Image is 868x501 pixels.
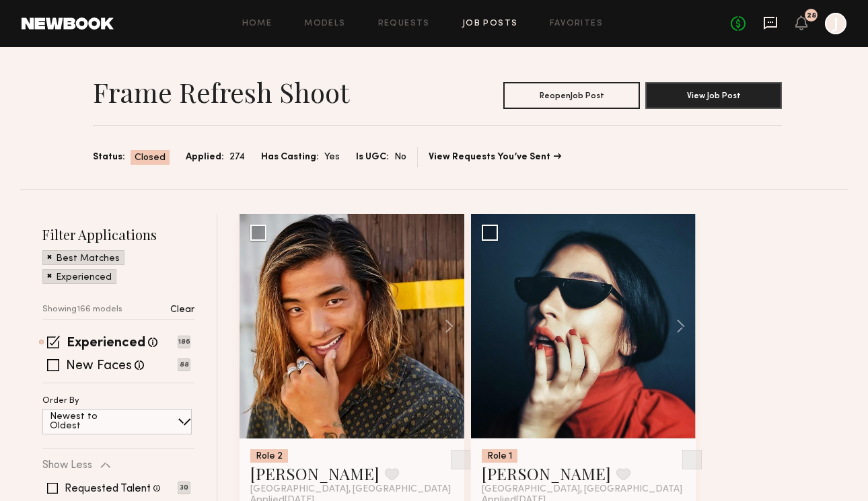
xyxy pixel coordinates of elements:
img: Unhide Model [686,454,698,465]
a: Home [242,20,273,28]
span: [GEOGRAPHIC_DATA], [GEOGRAPHIC_DATA] [250,484,451,495]
span: Status: [93,150,125,165]
span: Closed [135,151,166,165]
p: 30 [178,481,190,494]
span: [GEOGRAPHIC_DATA], [GEOGRAPHIC_DATA] [482,484,682,495]
a: J [825,13,846,34]
a: View Requests You’ve Sent [429,153,561,162]
label: Requested Talent [65,484,151,494]
img: Unhide Model [455,454,466,465]
p: Newest to Oldest [50,412,130,431]
h2: Filter Applications [42,225,194,243]
button: View Job Post [645,82,782,109]
img: Back to previous page [20,89,27,100]
a: [PERSON_NAME] [482,463,611,484]
p: Clear [170,305,194,315]
a: Job Posts [462,20,518,28]
span: No [394,150,406,165]
span: 274 [229,150,245,165]
span: Yes [324,150,340,165]
label: Experienced [67,337,145,350]
h1: Frame Refresh Shoot [93,75,349,109]
a: Requests [378,20,430,28]
p: Show Less [42,460,92,471]
a: Models [304,20,345,28]
a: [PERSON_NAME] [250,463,379,484]
span: Is UGC: [356,150,389,165]
span: Has Casting: [261,150,319,165]
a: Favorites [550,20,603,28]
p: Order By [42,397,79,406]
p: Best Matches [56,254,120,264]
div: Role 2 [250,449,288,463]
div: Role 1 [482,449,517,463]
p: Showing 166 models [42,305,122,314]
label: New Faces [66,360,132,373]
button: ReopenJob Post [503,82,640,109]
div: 28 [807,12,816,20]
span: Applied: [186,150,224,165]
p: 186 [178,336,190,348]
p: Experienced [56,273,112,282]
p: 88 [178,358,190,371]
